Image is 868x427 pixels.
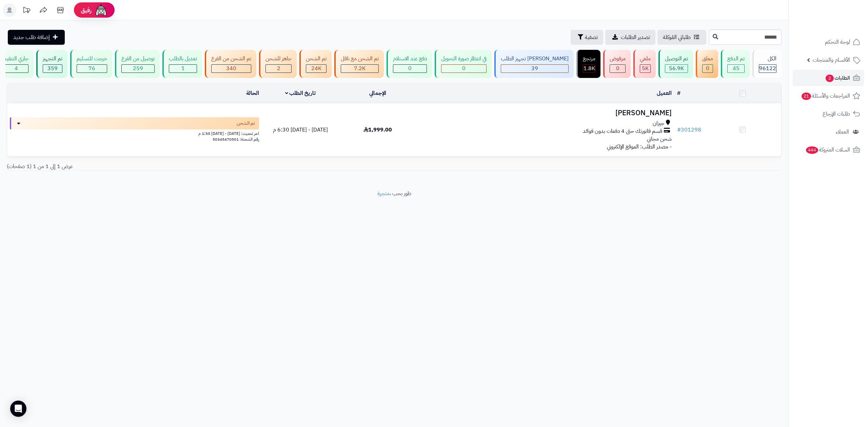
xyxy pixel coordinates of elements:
[642,64,649,73] span: 5K
[169,55,197,63] div: تعديل بالطلب
[77,65,107,73] div: 76
[793,70,864,86] a: الطلبات2
[531,64,538,73] span: 39
[823,109,850,119] span: طلبات الإرجاع
[657,50,694,78] a: تم التوصيل 56.9K
[266,65,291,73] div: 2
[10,401,26,417] div: Open Intercom Messenger
[825,37,850,47] span: لوحة التحكم
[385,50,433,78] a: دفع عند الاستلام 0
[277,64,280,73] span: 2
[265,55,292,63] div: جاهز للشحن
[13,33,50,41] span: إضافة طلب جديد
[657,30,706,45] a: طلباتي المُوكلة
[806,146,818,154] span: 444
[822,5,862,19] img: logo-2.png
[213,136,259,142] span: رقم الشحنة: 50345470501
[706,64,709,73] span: 0
[306,65,326,73] div: 24024
[703,65,713,73] div: 0
[793,88,864,104] a: المراجعات والأسئلة21
[694,50,719,78] a: معلق 0
[203,50,258,78] a: تم الشحن من الفرع 340
[632,50,657,78] a: ملغي 5K
[237,120,255,127] span: تم الشحن
[702,55,713,63] div: معلق
[585,33,598,41] span: تصفية
[363,126,392,134] span: 1,999.00
[77,55,107,63] div: خرجت للتسليم
[801,91,850,101] span: المراجعات والأسئلة
[583,127,662,135] span: قسم فاتورتك حتى 4 دفعات بدون فوائد
[727,55,745,63] div: تم الدفع
[181,64,185,73] span: 1
[493,50,575,78] a: [PERSON_NAME] تجهيز الطلب 39
[826,75,834,82] span: 2
[285,89,316,97] a: تاريخ الطلب
[121,55,155,63] div: توصيل من الفرع
[728,65,744,73] div: 45
[8,30,65,45] a: إضافة طلب جديد
[665,55,688,63] div: تم التوصيل
[246,89,259,97] a: الحالة
[169,65,197,73] div: 1
[43,55,62,63] div: تم التجهيز
[433,50,493,78] a: في انتظار صورة التحويل 0
[605,30,655,45] a: تصدير الطلبات
[610,55,626,63] div: مرفوض
[122,65,154,73] div: 259
[81,6,92,14] span: رفيق
[273,126,328,134] span: [DATE] - [DATE] 6:30 م
[416,104,674,156] td: - مصدر الطلب: الموقع الإلكتروني
[733,64,739,73] span: 45
[94,3,108,17] img: ai-face.png
[759,64,776,73] span: 96122
[211,55,251,63] div: تم الشحن من الفرع
[226,64,236,73] span: 340
[441,65,486,73] div: 0
[669,64,684,73] span: 56.9K
[18,3,35,19] a: تحديثات المنصة
[610,65,625,73] div: 0
[751,50,783,78] a: الكل96122
[583,55,595,63] div: مرتجع
[114,50,161,78] a: توصيل من الفرع 259
[4,65,28,73] div: 4
[377,189,390,198] a: متجرة
[393,65,427,73] div: 0
[10,129,259,137] div: اخر تحديث: [DATE] - [DATE] 1:55 م
[759,55,776,63] div: الكل
[802,93,811,100] span: 21
[212,65,251,73] div: 340
[501,55,569,63] div: [PERSON_NAME] تجهيز الطلب
[640,55,651,63] div: ملغي
[653,120,664,127] span: جيزان
[647,135,672,143] span: شحن مجاني
[47,64,58,73] span: 359
[501,65,568,73] div: 39
[621,33,650,41] span: تصدير الطلبات
[369,89,386,97] a: الإجمالي
[793,106,864,122] a: طلبات الإرجاع
[793,34,864,50] a: لوحة التحكم
[616,64,619,73] span: 0
[69,50,114,78] a: خرجت للتسليم 76
[813,55,850,65] span: الأقسام والمنتجات
[408,64,412,73] span: 0
[793,124,864,140] a: العملاء
[677,89,680,97] a: #
[825,73,850,83] span: الطلبات
[393,55,427,63] div: دفع عند الاستلام
[441,55,487,63] div: في انتظار صورة التحويل
[583,65,595,73] div: 1837
[575,50,602,78] a: مرتجع 1.8K
[640,65,650,73] div: 4993
[584,64,595,73] span: 1.8K
[88,64,95,73] span: 76
[2,163,394,170] div: عرض 1 إلى 1 من 1 (1 صفحات)
[43,65,62,73] div: 359
[311,64,321,73] span: 24K
[836,127,849,137] span: العملاء
[677,126,701,134] a: #301298
[462,64,466,73] span: 0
